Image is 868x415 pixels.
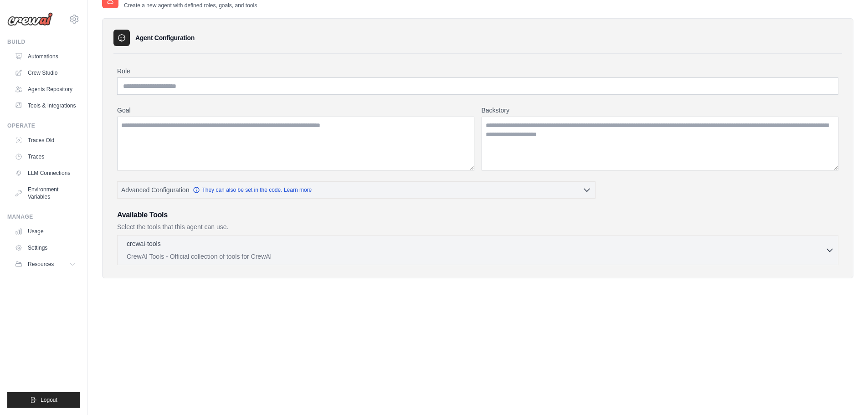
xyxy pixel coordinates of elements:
[11,166,80,180] a: LLM Connections
[117,106,474,115] label: Goal
[11,133,80,148] a: Traces Old
[41,396,57,404] span: Logout
[7,392,80,408] button: Logout
[7,12,53,26] img: Logo
[117,67,838,76] label: Role
[7,38,80,46] div: Build
[118,182,595,198] button: Advanced Configuration They can also be set in the code. Learn more
[127,252,825,261] p: CrewAI Tools - Official collection of tools for CrewAI
[121,239,834,261] button: crewai-tools CrewAI Tools - Official collection of tools for CrewAI
[11,49,80,64] a: Automations
[7,122,80,129] div: Operate
[117,210,838,220] h3: Available Tools
[193,186,312,194] a: They can also be set in the code. Learn more
[117,222,838,231] p: Select the tools that this agent can use.
[11,149,80,164] a: Traces
[11,182,80,204] a: Environment Variables
[135,33,195,42] h3: Agent Configuration
[482,106,839,115] label: Backstory
[121,185,189,195] span: Advanced Configuration
[124,2,257,9] p: Create a new agent with defined roles, goals, and tools
[11,241,80,255] a: Settings
[11,98,80,113] a: Tools & Integrations
[28,261,54,268] span: Resources
[11,257,80,272] button: Resources
[11,224,80,239] a: Usage
[11,66,80,80] a: Crew Studio
[11,82,80,97] a: Agents Repository
[7,213,80,220] div: Manage
[127,239,161,248] p: crewai-tools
